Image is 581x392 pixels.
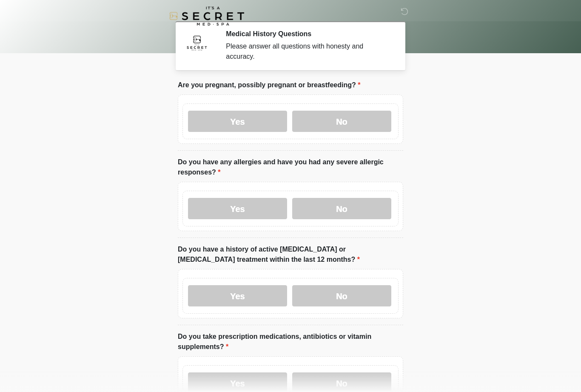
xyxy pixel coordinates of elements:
[188,111,287,132] label: Yes
[178,157,403,177] label: Do you have any allergies and have you had any severe allergic responses?
[169,6,244,26] img: It's A Secret Med Spa Logo
[292,198,391,219] label: No
[184,30,210,55] img: Agent Avatar
[292,285,391,306] label: No
[226,30,390,38] h2: Medical History Questions
[178,332,403,352] label: Do you take prescription medications, antibiotics or vitamin supplements?
[292,111,391,132] label: No
[178,244,403,265] label: Do you have a history of active [MEDICAL_DATA] or [MEDICAL_DATA] treatment within the last 12 mon...
[226,41,390,62] div: Please answer all questions with honesty and accuracy.
[188,285,287,306] label: Yes
[178,80,360,90] label: Are you pregnant, possibly pregnant or breastfeeding?
[188,198,287,219] label: Yes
